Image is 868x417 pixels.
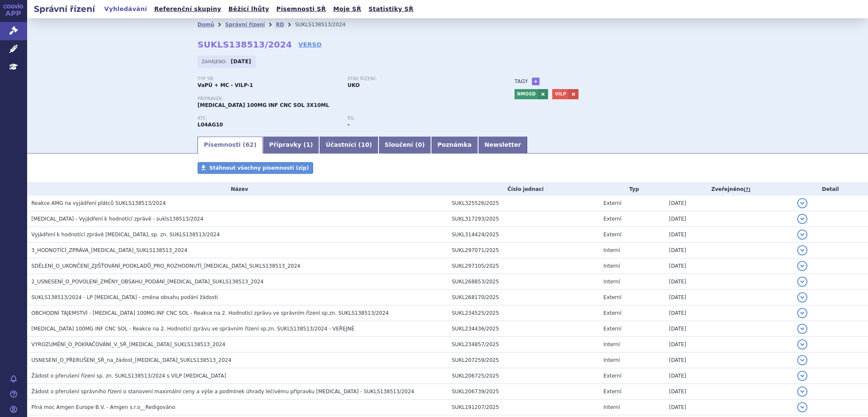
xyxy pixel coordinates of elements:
td: [DATE] [665,274,793,290]
button: detail [797,339,807,350]
button: detail [797,386,807,397]
span: Externí [604,294,621,300]
td: [DATE] [665,211,793,227]
span: 3_HODNOTÍCÍ_ZPRÁVA_UPLIZNA_SUKLS138513_2024 [31,247,187,253]
span: Externí [604,200,621,206]
span: Žádost o přerušení správního řízení o stanovení maximální ceny a výše a podmínek úhrady léčivému ... [31,389,414,395]
span: Interní [604,341,620,347]
td: [DATE] [665,400,793,415]
td: [DATE] [665,196,793,211]
td: SUKL191207/2025 [448,400,599,415]
button: detail [797,308,807,318]
a: + [532,78,540,85]
button: detail [797,245,807,255]
span: 2_USNESENÍ_O_POVOLENÍ_ZMĚNY_OBSAHU_PODÁNÍ_UPLIZNA_SUKLS138513_2024 [31,279,264,285]
h3: Tagy [515,76,528,87]
td: SUKL206725/2025 [448,368,599,384]
p: Typ SŘ: [198,76,339,81]
p: Přípravek: [198,96,498,101]
strong: VaPÚ + MC - VILP-1 [198,82,253,88]
td: [DATE] [665,353,793,368]
a: Sloučení (0) [378,137,431,154]
strong: UKO [348,82,360,88]
td: SUKL206739/2025 [448,384,599,400]
td: SUKL207259/2025 [448,353,599,368]
span: USNESENÍ_O_PŘERUŠENÍ_SŘ_na_žádost_UPLIZNA_SUKLS138513_2024 [31,357,231,363]
td: SUKL325526/2025 [448,196,599,211]
span: 10 [361,141,369,148]
button: detail [797,277,807,287]
td: SUKL268853/2025 [448,274,599,290]
h2: Správní řízení [27,3,102,15]
span: Žádost o přerušení řízení sp. zn. SUKLS138513/2024 s VILP Uplizna [31,373,226,379]
td: SUKL297071/2025 [448,243,599,258]
a: Poznámka [431,137,478,154]
strong: INEBILIZUMAB [198,122,223,128]
th: Typ [599,183,665,196]
a: Písemnosti (62) [198,137,263,154]
strong: [DATE] [231,59,251,64]
strong: - [348,122,350,128]
a: Správní řízení [225,22,265,28]
td: SUKL234525/2025 [448,305,599,321]
td: [DATE] [665,258,793,274]
a: VERSO [298,40,322,49]
td: SUKL297105/2025 [448,258,599,274]
td: [DATE] [665,290,793,305]
p: ATC: [198,116,339,121]
td: SUKL314424/2025 [448,227,599,243]
a: Moje SŘ [331,3,364,15]
button: detail [797,198,807,208]
td: [DATE] [665,227,793,243]
li: SUKLS138513/2024 [295,18,356,31]
strong: SUKLS138513/2024 [198,39,292,50]
td: [DATE] [665,368,793,384]
th: Číslo jednací [448,183,599,196]
td: [DATE] [665,384,793,400]
button: detail [797,324,807,334]
a: RD [276,22,284,28]
span: Externí [604,373,621,379]
td: [DATE] [665,305,793,321]
span: 62 [245,141,253,148]
a: Písemnosti SŘ [274,3,328,15]
span: Externí [604,216,621,222]
th: Detail [793,183,868,196]
button: detail [797,402,807,412]
span: UPLIZNA - Vyjádření k hodnotící zprávě - sukls138513/2024 [31,216,203,222]
span: Plná moc Amgen Europe B.V. - Amgen s.r.o__Redigováno [31,404,175,410]
span: Vyjádření k hodnotící zprávě UPLIZNA, sp. zn. SUKLS138513/2024 [31,232,220,238]
span: 1 [306,141,310,148]
a: Newsletter [478,137,528,154]
th: Zveřejněno [665,183,793,196]
button: detail [797,371,807,381]
span: Stáhnout všechny písemnosti (zip) [209,165,309,171]
abbr: (?) [744,187,751,193]
a: Statistiky SŘ [366,3,416,15]
span: OBCHODNÍ TAJEMSTVÍ - UPLIZNA 100MG INF CNC SOL - Reakce na 2. Hodnotící zprávu ve správním řízení... [31,310,389,316]
a: Přípravky (1) [263,137,319,154]
td: [DATE] [665,243,793,258]
span: VYROZUMĚNÍ_O_POKRAČOVÁNÍ_V_SŘ_UPLIZNA_SUKLS138513_2024 [31,341,225,347]
span: Interní [604,279,620,285]
td: SUKL234857/2025 [448,337,599,353]
span: [MEDICAL_DATA] 100MG INF CNC SOL 3X10ML [198,102,329,108]
th: Název [27,183,448,196]
button: detail [797,214,807,224]
a: NMOSD [515,89,538,99]
span: Interní [604,404,620,410]
td: SUKL234436/2025 [448,321,599,337]
span: Interní [604,357,620,363]
span: Externí [604,326,621,332]
span: Externí [604,389,621,395]
p: Stav řízení: [348,76,489,81]
span: UPLIZNA 100MG INF CNC SOL - Reakce na 2. Hodnotící zprávu ve správním řízení sp.zn. SUKLS138513/2... [31,326,354,332]
span: SDĚLENÍ_O_UKONČENÍ_ZJIŠŤOVÁNÍ_PODKLADŮ_PRO_ROZHODNUTÍ_UPLIZNA_SUKLS138513_2024 [31,263,300,269]
span: Externí [604,310,621,316]
a: Stáhnout všechny písemnosti (zip) [198,162,313,174]
a: VILP [552,89,568,99]
td: SUKL317293/2025 [448,211,599,227]
span: Zahájeno: [202,58,228,65]
td: [DATE] [665,321,793,337]
a: Účastníci (10) [319,137,378,154]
